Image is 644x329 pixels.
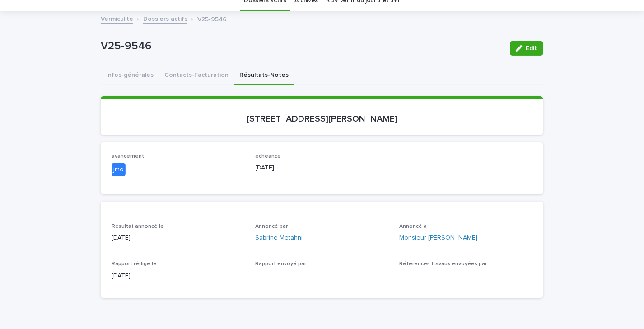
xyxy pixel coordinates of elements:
span: Rapport envoyé par [256,261,307,267]
p: [DATE] [112,233,245,243]
p: V25-9546 [197,14,227,23]
span: Résultat annoncé le [112,224,164,229]
p: V25-9546 [101,40,503,53]
button: Résultats-Notes [234,66,294,85]
button: Contacts-Facturation [159,66,234,85]
p: - [256,271,389,281]
span: Rapport rédigé le [112,261,157,267]
div: jmo [112,163,126,176]
p: [DATE] [256,163,389,173]
span: Références travaux envoyées par [399,261,487,267]
span: Annoncé par [256,224,288,229]
span: Edit [526,45,537,52]
button: Edit [510,41,543,56]
a: Sabrine Metahni [256,233,303,243]
span: echeance [256,154,281,159]
p: [STREET_ADDRESS][PERSON_NAME] [112,113,532,124]
a: Vermiculite [101,13,133,23]
span: Annoncé à [399,224,427,229]
a: Monsieur [PERSON_NAME] [399,233,477,243]
a: Dossiers actifs [143,13,187,23]
p: [DATE] [112,271,245,281]
span: avancement [112,154,144,159]
p: - [399,271,532,281]
button: Infos-générales [101,66,159,85]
